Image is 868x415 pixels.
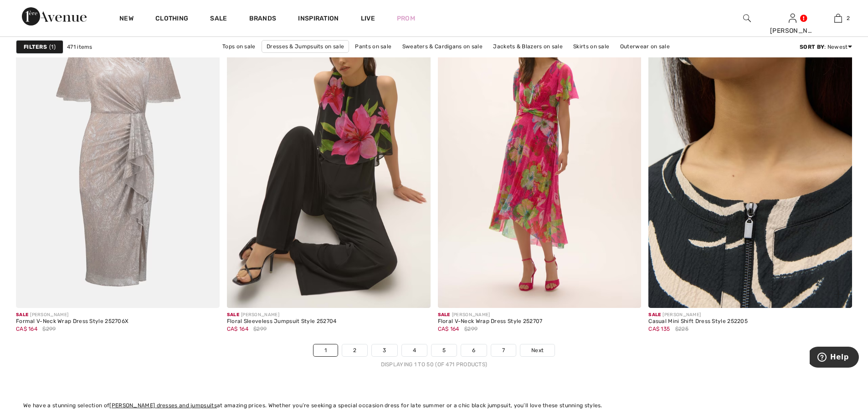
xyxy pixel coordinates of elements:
[210,15,227,24] a: Sale
[438,3,642,308] img: Floral V-Neck Wrap Dress Style 252707. Multi
[464,325,478,333] span: $299
[342,344,367,356] a: 2
[16,318,128,325] div: Formal V-Neck Wrap Dress Style 252706X
[531,346,544,354] span: Next
[350,41,396,52] a: Pants on sale
[218,41,260,52] a: Tops on sale
[648,326,670,332] span: CA$ 135
[491,344,516,356] a: 7
[253,325,267,333] span: $299
[227,312,239,318] span: Sale
[816,13,860,24] a: 2
[372,344,397,356] a: 3
[361,14,375,23] a: Live
[22,7,87,26] img: 1ère Avenue
[461,344,486,356] a: 6
[23,401,845,410] div: We have a stunning selection of at amazing prices. Whether you’re seeking a special occasion dres...
[743,13,751,24] img: search the website
[16,312,28,318] span: Sale
[227,3,431,308] img: Floral Sleeveless Jumpsuit Style 252704. Black/Multi
[119,15,134,24] a: New
[16,312,128,318] div: [PERSON_NAME]
[569,41,614,52] a: Skirts on sale
[24,43,47,51] strong: Filters
[109,402,217,409] a: [PERSON_NAME] dresses and jumpsuits
[298,15,339,24] span: Inspiration
[648,312,748,318] div: [PERSON_NAME]
[431,344,457,356] a: 5
[488,41,567,52] a: Jackets & Blazers on sale
[789,14,796,22] a: Sign In
[789,13,796,24] img: My Info
[438,312,450,318] span: Sale
[402,344,427,356] a: 4
[800,44,824,50] strong: Sort By
[648,312,661,318] span: Sale
[155,15,188,24] a: Clothing
[847,14,850,22] span: 2
[16,360,852,369] div: Displaying 1 to 50 (of 471 products)
[313,344,338,356] a: 1
[438,326,459,332] span: CA$ 164
[227,312,337,318] div: [PERSON_NAME]
[800,43,852,51] div: : Newest
[438,318,543,325] div: Floral V-Neck Wrap Dress Style 252707
[397,14,415,23] a: Prom
[67,43,92,51] span: 471 items
[834,13,842,24] img: My Bag
[16,344,852,369] nav: Page navigation
[249,15,277,24] a: Brands
[398,41,487,52] a: Sweaters & Cardigans on sale
[49,43,56,51] span: 1
[16,326,37,332] span: CA$ 164
[520,344,555,356] a: Next
[834,290,842,298] img: plus_v2.svg
[648,3,852,308] a: Casual Mini Shift Dress Style 252205. Black/parchment
[438,312,543,318] div: [PERSON_NAME]
[42,325,56,333] span: $299
[227,326,248,332] span: CA$ 164
[262,40,349,53] a: Dresses & Jumpsuits on sale
[616,41,674,52] a: Outerwear on sale
[648,318,748,325] div: Casual Mini Shift Dress Style 252205
[675,325,688,333] span: $225
[810,347,859,369] iframe: Opens a widget where you can find more information
[227,318,337,325] div: Floral Sleeveless Jumpsuit Style 252704
[16,3,220,308] img: Formal V-Neck Wrap Dress Style 252706X. Quartz/silver
[770,26,815,36] div: [PERSON_NAME]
